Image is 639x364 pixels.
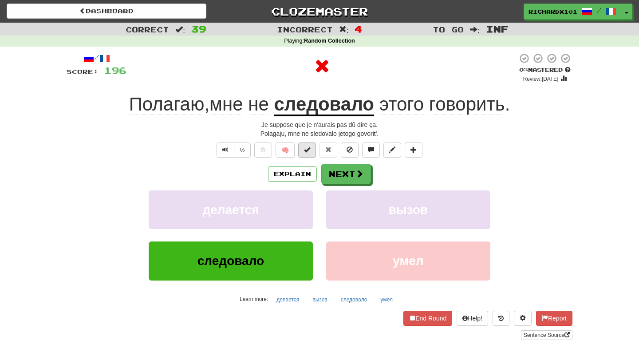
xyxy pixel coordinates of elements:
[277,25,333,34] span: Incorrect
[519,66,528,73] span: 0 %
[597,7,601,13] span: /
[202,203,259,217] span: делается
[126,25,169,34] span: Correct
[321,164,371,184] button: Next
[457,311,488,326] button: Help!
[129,94,205,115] span: Полагаю
[67,68,99,75] span: Score:
[248,94,269,115] span: не
[326,241,490,280] button: умел
[67,120,572,129] div: Je suppose que je n'aurais pas dû dire ça.
[433,25,464,34] span: To go
[362,142,380,158] button: Discuss sentence (alt+u)
[405,142,422,158] button: Add to collection (alt+a)
[326,190,490,229] button: вызов
[217,142,234,158] button: Play sentence audio (ctl+space)
[383,142,401,158] button: Edit sentence (alt+d)
[268,166,317,182] button: Explain
[274,94,374,116] u: следовало
[234,142,251,158] button: ½
[215,142,251,158] div: Text-to-speech controls
[470,26,480,33] span: :
[304,38,355,44] strong: Random Collection
[240,296,268,302] small: Learn more:
[104,65,126,76] span: 196
[254,142,272,158] button: Favorite sentence (alt+f)
[149,241,313,280] button: следовало
[272,293,304,306] button: делается
[298,142,316,158] button: Set this sentence to 100% Mastered (alt+m)
[67,129,572,138] div: Polagaju, mne ne sledovalo jetogo govorit'.
[276,142,295,158] button: 🧠
[339,26,349,33] span: :
[197,254,264,268] span: следовало
[536,311,572,326] button: Report
[524,4,621,20] a: RichardX101 /
[486,24,509,34] span: Inf
[389,203,428,217] span: вызов
[220,4,419,19] a: Clozemaster
[341,142,359,158] button: Ignore sentence (alt+i)
[191,24,206,34] span: 39
[374,94,510,115] span: .
[517,66,572,74] div: Mastered
[521,330,572,340] a: Sentence Source
[129,94,274,115] span: ,
[67,53,126,64] div: /
[523,76,559,82] small: Review: [DATE]
[493,311,509,326] button: Round history (alt+y)
[209,94,243,115] span: мне
[7,4,206,19] a: Dashboard
[393,254,423,268] span: умел
[529,8,577,16] span: RichardX101
[355,24,362,34] span: 4
[429,94,505,115] span: говорить
[336,293,372,306] button: следовало
[149,190,313,229] button: делается
[403,311,452,326] button: End Round
[308,293,332,306] button: вызов
[379,94,424,115] span: этого
[175,26,185,33] span: :
[319,142,337,158] button: Reset to 0% Mastered (alt+r)
[376,293,398,306] button: умел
